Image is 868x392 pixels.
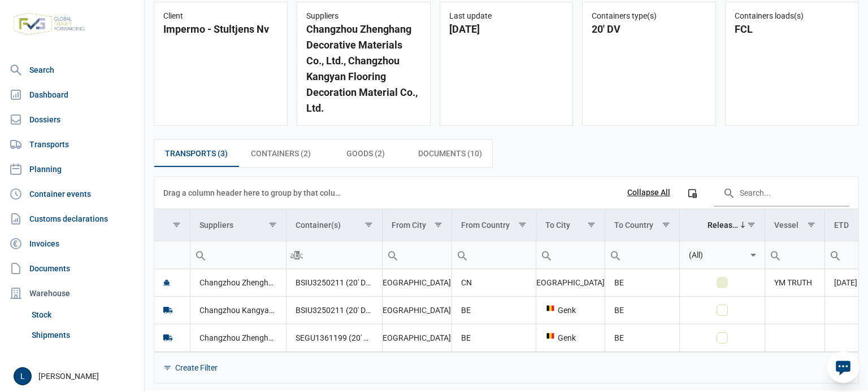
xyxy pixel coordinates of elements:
[545,221,570,230] div: To City
[5,232,140,255] a: Invoices
[287,241,382,268] input: Filter cell
[5,133,140,156] a: Transports
[735,11,849,21] div: Containers loads(s)
[154,241,190,268] input: Filter cell
[592,11,706,21] div: Containers type(s)
[452,241,472,268] div: Search box
[5,108,140,131] a: Dossiers
[605,241,679,268] td: Filter cell
[163,11,278,21] div: Client
[679,209,765,241] td: Column Released
[190,324,286,351] td: Changzhou Zhenghang Decorative Materials Co., Ltd.
[834,278,857,287] span: [DATE]
[614,221,653,230] div: To Country
[286,296,382,324] td: BSIU3250211 (20' DV)
[765,269,824,297] td: YM TRUTH
[765,241,824,268] td: Filter cell
[27,305,140,325] a: Stock
[449,11,564,21] div: Last update
[518,221,527,229] span: Show filter options for column 'From Country'
[175,363,218,373] div: Create Filter
[452,296,536,324] td: BE
[774,221,798,230] div: Vessel
[452,241,535,268] input: Filter cell
[296,221,341,230] div: Container(s)
[5,282,140,305] div: Warehouse
[452,324,536,351] td: BE
[536,241,557,268] div: Search box
[306,21,421,116] div: Changzhou Zhenghang Decorative Materials Co., Ltd., Changzhou Kangyan Flooring Decoration Materia...
[251,147,311,160] span: Containers (2)
[587,221,596,229] span: Show filter options for column 'To City'
[545,332,596,343] div: Genk
[382,241,452,268] td: Filter cell
[605,296,679,324] td: BE
[5,59,140,81] a: Search
[682,183,702,203] div: Column Chooser
[286,209,382,241] td: Column Container(s)
[680,241,747,268] input: Filter cell
[679,241,765,268] td: Filter cell
[5,208,140,230] a: Customs declarations
[154,209,190,241] td: Column
[190,241,211,268] div: Search box
[536,241,605,268] input: Filter cell
[627,188,670,198] div: Collapse All
[383,241,403,268] div: Search box
[287,241,307,268] div: Search box
[418,147,482,160] span: Documents (10)
[765,209,824,241] td: Column Vessel
[286,269,382,297] td: BSIU3250211 (20' DV), SEGU1361199 (20' DV)
[605,324,679,351] td: BE
[662,221,670,229] span: Show filter options for column 'To Country'
[9,8,89,39] img: FVG - Global freight forwarding
[14,367,32,385] button: L
[536,241,605,268] td: Filter cell
[14,367,137,385] div: [PERSON_NAME]
[190,241,286,268] input: Filter cell
[5,183,140,205] a: Container events
[452,269,536,297] td: CN
[605,209,679,241] td: Column To Country
[382,209,452,241] td: Column From City
[5,158,140,180] a: Planning
[392,332,442,343] div: [GEOGRAPHIC_DATA]
[190,269,286,297] td: Changzhou Zhenghang Decorative Materials Co., Ltd., Changzhou Kangyan Flooring Decoration Materia...
[165,147,228,160] span: Transports (3)
[536,209,605,241] td: Column To City
[765,241,785,268] div: Search box
[735,21,849,37] div: FCL
[5,83,140,106] a: Dashboard
[765,241,824,268] input: Filter cell
[154,241,190,268] td: Filter cell
[545,277,596,288] div: [GEOGRAPHIC_DATA]
[545,305,596,316] div: Genk
[154,177,858,383] div: Data grid with 3 rows and 11 columns
[392,305,442,316] div: [GEOGRAPHIC_DATA]
[199,221,233,230] div: Suppliers
[461,221,510,230] div: From Country
[27,325,140,345] a: Shipments
[163,21,278,37] div: Impermo - Stultjens Nv
[5,257,140,280] a: Documents
[708,221,740,230] div: Released
[163,177,849,209] div: Data grid toolbar
[392,277,442,288] div: [GEOGRAPHIC_DATA]
[346,147,385,160] span: Goods (2)
[605,241,626,268] div: Search box
[605,269,679,297] td: BE
[306,11,421,21] div: Suppliers
[452,209,536,241] td: Column From Country
[434,221,442,229] span: Show filter options for column 'From City'
[172,221,181,229] span: Show filter options for column ''
[747,221,756,229] span: Show filter options for column 'Released'
[190,209,286,241] td: Column Suppliers
[807,221,815,229] span: Show filter options for column 'Vessel'
[825,241,845,268] div: Search box
[190,296,286,324] td: Changzhou Kangyan Flooring Decoration Material Co., Ltd.
[834,221,849,230] div: ETD
[286,241,382,268] td: Filter cell
[268,221,277,229] span: Show filter options for column 'Suppliers'
[190,241,286,268] td: Filter cell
